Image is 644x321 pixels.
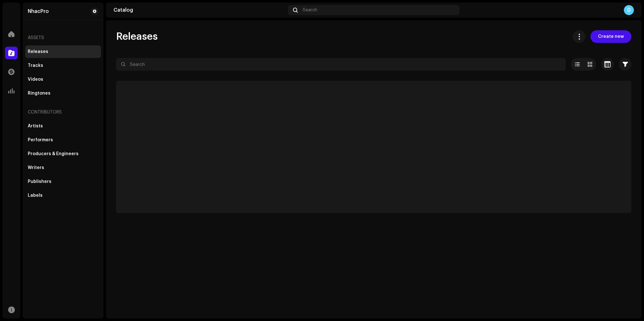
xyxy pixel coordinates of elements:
re-m-nav-item: Performers [25,134,101,146]
div: Producers & Engineers [28,151,79,156]
span: Search [303,8,317,13]
re-m-nav-item: Writers [25,161,101,174]
div: Tracks [28,63,43,68]
button: Create new [590,30,631,43]
re-a-nav-header: Contributors [25,105,101,120]
re-m-nav-item: Videos [25,73,101,86]
div: Videos [28,77,43,82]
re-m-nav-item: Publishers [25,175,101,188]
div: NhacPro [28,9,49,14]
input: Search [116,58,566,71]
div: Releases [28,49,48,54]
re-m-nav-item: Ringtones [25,87,101,100]
re-m-nav-item: Labels [25,189,101,202]
re-m-nav-item: Artists [25,120,101,132]
re-a-nav-header: Assets [25,30,101,45]
re-m-nav-item: Releases [25,45,101,58]
re-m-nav-item: Tracks [25,59,101,72]
span: Releases [116,30,158,43]
re-m-nav-item: Producers & Engineers [25,148,101,160]
div: Catalog [114,8,285,13]
div: Writers [28,165,44,170]
div: Performers [28,137,53,143]
div: D [624,5,634,15]
div: Publishers [28,179,51,184]
div: Labels [28,193,43,198]
div: Artists [28,124,43,129]
span: Create new [598,30,624,43]
div: Ringtones [28,91,50,96]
